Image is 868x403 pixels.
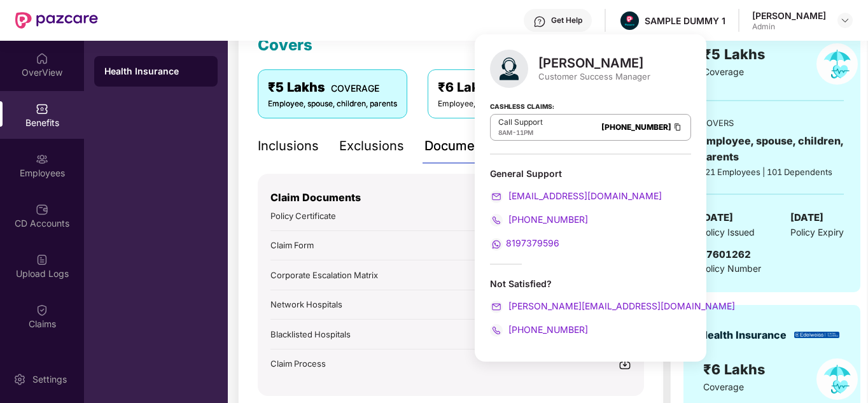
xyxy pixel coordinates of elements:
img: policyIcon [816,358,858,400]
span: [PERSON_NAME][EMAIL_ADDRESS][DOMAIN_NAME] [506,300,735,311]
img: New Pazcare Logo [15,12,98,29]
img: svg+xml;base64,PHN2ZyB4bWxucz0iaHR0cDovL3d3dy53My5vcmcvMjAwMC9zdmciIHdpZHRoPSIyMCIgaGVpZ2h0PSIyMC... [490,238,503,251]
span: Policy Certificate [270,211,336,221]
div: Employee, spouse, children, parents [438,98,567,110]
span: Claim Form [270,240,314,250]
img: svg+xml;base64,PHN2ZyBpZD0iU2V0dGluZy0yMHgyMCIgeG1sbnM9Imh0dHA6Ly93d3cudzMub3JnLzIwMDAvc3ZnIiB3aW... [13,373,26,386]
span: [EMAIL_ADDRESS][DOMAIN_NAME] [506,190,662,201]
span: Policy Issued [700,225,755,239]
div: Inclusions [258,136,319,156]
img: svg+xml;base64,PHN2ZyBpZD0iQmVuZWZpdHMiIHhtbG5zPSJodHRwOi8vd3d3LnczLm9yZy8yMDAwL3N2ZyIgd2lkdGg9Ij... [36,103,48,115]
img: insurerLogo [794,332,839,339]
div: - [498,127,543,138]
span: 8197379596 [506,237,559,248]
img: svg+xml;base64,PHN2ZyB4bWxucz0iaHR0cDovL3d3dy53My5vcmcvMjAwMC9zdmciIHdpZHRoPSIyMCIgaGVpZ2h0PSIyMC... [490,190,503,203]
img: svg+xml;base64,PHN2ZyB4bWxucz0iaHR0cDovL3d3dy53My5vcmcvMjAwMC9zdmciIHhtbG5zOnhsaW5rPSJodHRwOi8vd3... [490,50,528,88]
img: svg+xml;base64,PHN2ZyB4bWxucz0iaHR0cDovL3d3dy53My5vcmcvMjAwMC9zdmciIHdpZHRoPSIyMCIgaGVpZ2h0PSIyMC... [490,324,503,337]
p: Call Support [498,117,543,127]
a: [PHONE_NUMBER] [601,122,671,132]
img: Pazcare_Alternative_logo-01-01.png [620,11,639,30]
span: Policy Expiry [790,225,844,239]
div: ₹6 Lakhs [438,78,567,97]
img: svg+xml;base64,PHN2ZyBpZD0iQ0RfQWNjb3VudHMiIGRhdGEtbmFtZT0iQ0QgQWNjb3VudHMiIHhtbG5zPSJodHRwOi8vd3... [36,203,48,216]
div: Employee, spouse, children, parents [268,98,397,110]
span: ₹5 Lakhs [703,46,769,62]
div: Exclusions [339,136,404,156]
div: General Support [490,167,691,251]
div: Employee, spouse, children, parents [700,133,844,165]
div: Not Satisfied? [490,278,691,337]
div: General Support [490,167,691,180]
div: Customer Success Manager [538,71,650,82]
img: Clipboard Icon [673,122,683,132]
div: Health Insurance [700,327,787,343]
a: [PHONE_NUMBER] [490,324,588,335]
div: Health Insurance [104,65,207,78]
span: Network Hospitals [270,299,342,309]
div: [PERSON_NAME] [538,55,650,71]
a: [PERSON_NAME][EMAIL_ADDRESS][DOMAIN_NAME] [490,300,735,311]
span: ₹6 Lakhs [703,361,769,378]
img: svg+xml;base64,PHN2ZyB4bWxucz0iaHR0cDovL3d3dy53My5vcmcvMjAwMC9zdmciIHdpZHRoPSIyMCIgaGVpZ2h0PSIyMC... [490,300,503,313]
span: Policy Number [700,263,761,274]
img: svg+xml;base64,PHN2ZyBpZD0iVXBsb2FkX0xvZ3MiIGRhdGEtbmFtZT0iVXBsb2FkIExvZ3MiIHhtbG5zPSJodHRwOi8vd3... [36,253,48,266]
span: Coverage [703,66,744,77]
span: Corporate Escalation Matrix [270,270,378,280]
div: Documents [424,136,494,156]
div: [PERSON_NAME] [752,10,826,22]
img: svg+xml;base64,PHN2ZyBpZD0iSG9tZSIgeG1sbnM9Imh0dHA6Ly93d3cudzMub3JnLzIwMDAvc3ZnIiB3aWR0aD0iMjAiIG... [36,52,48,65]
p: Claim Documents [270,190,631,206]
div: 621 Employees | 101 Dependents [700,166,844,178]
span: Coverage [703,381,744,392]
img: policyIcon [816,43,858,85]
a: 8197379596 [490,237,559,248]
a: [PHONE_NUMBER] [490,214,588,225]
div: Settings [29,373,71,386]
span: Claim Process [270,358,326,369]
span: [DATE] [790,210,823,225]
span: 37601262 [700,248,751,260]
span: 8AM [498,129,512,136]
div: COVERS [700,117,844,129]
div: Not Satisfied? [490,278,691,290]
a: [EMAIL_ADDRESS][DOMAIN_NAME] [490,190,662,201]
img: svg+xml;base64,PHN2ZyBpZD0iRW1wbG95ZWVzIiB4bWxucz0iaHR0cDovL3d3dy53My5vcmcvMjAwMC9zdmciIHdpZHRoPS... [36,153,48,166]
span: [PHONE_NUMBER] [506,214,588,225]
span: Covers [258,36,312,54]
strong: Cashless Claims: [490,99,554,113]
div: Get Help [551,15,582,25]
img: svg+xml;base64,PHN2ZyB4bWxucz0iaHR0cDovL3d3dy53My5vcmcvMjAwMC9zdmciIHdpZHRoPSIyMCIgaGVpZ2h0PSIyMC... [490,214,503,227]
img: svg+xml;base64,PHN2ZyBpZD0iRG93bmxvYWQtMjR4MjQiIHhtbG5zPSJodHRwOi8vd3d3LnczLm9yZy8yMDAwL3N2ZyIgd2... [619,358,631,371]
span: [PHONE_NUMBER] [506,324,588,335]
div: ₹5 Lakhs [268,78,397,97]
span: 11PM [516,129,533,136]
div: SAMPLE DUMMY 1 [645,15,725,27]
img: svg+xml;base64,PHN2ZyBpZD0iQ2xhaW0iIHhtbG5zPSJodHRwOi8vd3d3LnczLm9yZy8yMDAwL3N2ZyIgd2lkdGg9IjIwIi... [36,354,48,367]
div: Admin [752,22,826,32]
span: Blacklisted Hospitals [270,329,351,339]
span: [DATE] [700,210,733,225]
img: svg+xml;base64,PHN2ZyBpZD0iRHJvcGRvd24tMzJ4MzIiIHhtbG5zPSJodHRwOi8vd3d3LnczLm9yZy8yMDAwL3N2ZyIgd2... [840,15,850,25]
img: svg+xml;base64,PHN2ZyBpZD0iSGVscC0zMngzMiIgeG1sbnM9Imh0dHA6Ly93d3cudzMub3JnLzIwMDAvc3ZnIiB3aWR0aD... [533,15,546,28]
span: COVERAGE [331,83,379,94]
img: svg+xml;base64,PHN2ZyBpZD0iQ2xhaW0iIHhtbG5zPSJodHRwOi8vd3d3LnczLm9yZy8yMDAwL3N2ZyIgd2lkdGg9IjIwIi... [36,304,48,316]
